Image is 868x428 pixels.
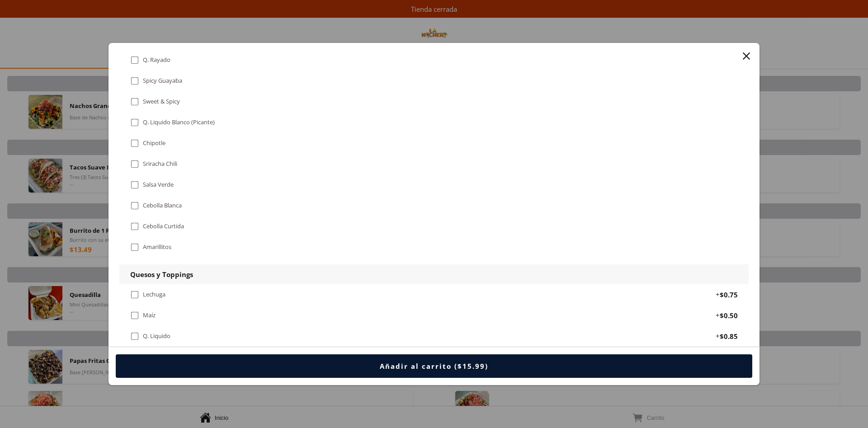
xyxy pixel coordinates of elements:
div: Quesos y Toppings [130,270,193,279]
div:  [130,138,139,148]
div:  [130,118,139,127]
div: Cebolla Curtida [143,222,184,230]
div: + [716,290,720,299]
button: Añadir al carrito ($15.99) [116,354,752,378]
div: + [716,331,720,340]
div: Q. Liquido Blanco (Picante) [143,118,215,126]
div: $0.85 [720,332,738,341]
div:  [130,331,139,341]
div: Q. Rayado [143,56,170,64]
div: Spicy Guayaba [143,77,182,85]
div: Sweet & Spicy [143,98,180,105]
div: Chipotle [143,139,165,147]
div:  [130,310,139,320]
div:  [130,180,139,190]
div:  [130,159,139,169]
div: Q. Liquido [143,332,170,340]
div: Maíz [143,311,156,319]
div: Sriracha Chili [143,160,177,168]
div:  [130,76,139,86]
div:  [130,221,139,231]
div: Lechuga [143,291,165,298]
div:  [130,55,139,65]
div:  [130,242,139,252]
div:  [130,290,139,300]
div: $0.75 [720,290,738,299]
div: + [716,310,720,320]
div: Amarillitos [143,243,171,251]
div: Salsa Verde [143,181,174,188]
div: Cebolla Blanca [143,202,182,209]
button:  [740,50,753,62]
div:  [130,97,139,107]
div:  [130,201,139,211]
div: $0.50 [720,311,738,320]
div: Añadir al carrito ($15.99) [380,362,488,371]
